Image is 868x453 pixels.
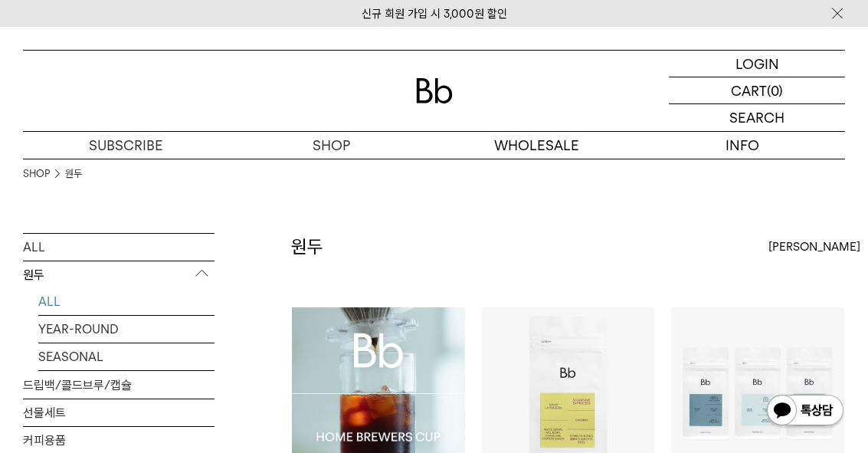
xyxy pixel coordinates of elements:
[291,234,323,260] h2: 원두
[23,234,215,261] a: ALL
[640,132,845,159] p: INFO
[735,51,779,77] p: LOGIN
[669,77,845,104] a: CART (0)
[38,316,215,343] a: YEAR-ROUND
[23,372,215,399] a: 드립백/콜드브루/캡슐
[23,132,228,159] a: SUBSCRIBE
[416,78,453,103] img: 로고
[729,104,784,131] p: SEARCH
[23,399,215,426] a: 선물세트
[434,132,640,159] p: WHOLESALE
[731,77,767,103] p: CART
[23,261,215,289] p: 원두
[38,343,215,370] a: SEASONAL
[765,393,845,430] img: 카카오톡 채널 1:1 채팅 버튼
[669,51,845,77] a: LOGIN
[65,166,82,182] a: 원두
[767,77,783,103] p: (0)
[228,132,434,159] a: SHOP
[768,238,860,256] span: [PERSON_NAME]
[23,166,50,182] a: SHOP
[362,7,507,21] a: 신규 회원 가입 시 3,000원 할인
[38,288,215,315] a: ALL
